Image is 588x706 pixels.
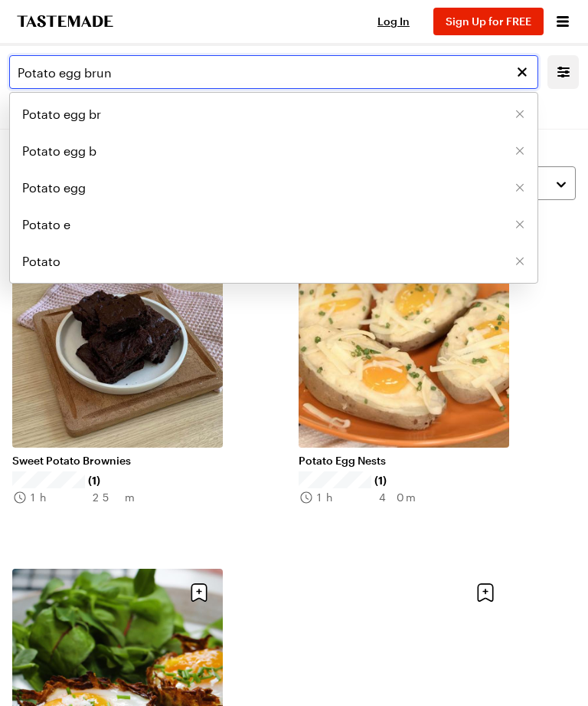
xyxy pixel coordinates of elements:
[22,252,60,271] span: Potato
[377,15,410,28] span: Log In
[22,105,101,123] span: Potato egg br
[514,256,525,267] button: Remove [object Object]
[514,182,525,193] button: Remove [object Object]
[514,64,531,80] button: Clear search
[15,15,115,28] a: To Tastemade Home Page
[471,578,500,607] button: Save recipe
[514,109,525,120] button: Remove [object Object]
[554,62,573,82] button: Mobile filters
[22,142,96,160] span: Potato egg b
[514,219,525,230] button: Remove [object Object]
[363,14,424,29] button: Log In
[22,179,86,197] span: Potato egg
[185,578,214,607] button: Save recipe
[299,454,509,468] a: Potato Egg Nests
[514,146,525,156] button: Remove [object Object]
[12,454,223,468] a: Sweet Potato Brownies
[446,15,531,28] span: Sign Up for FREE
[433,8,544,35] button: Sign Up for FREE
[22,215,70,234] span: Potato e
[9,55,538,89] input: Search for a Recipe
[553,11,573,31] button: Open menu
